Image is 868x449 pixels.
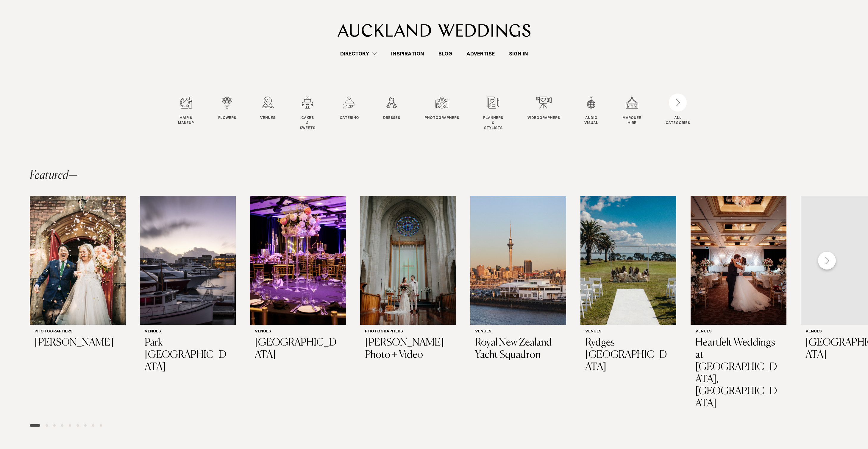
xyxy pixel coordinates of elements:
[260,97,275,121] a: Venues
[384,50,431,58] a: Inspiration
[365,329,451,335] h6: Photographers
[475,337,561,361] h3: Royal New Zealand Yacht Squadron
[340,116,359,121] span: Catering
[584,97,598,126] a: Audio Visual
[300,116,315,131] span: Cakes & Sweets
[340,97,371,131] swiper-slide: 5 / 12
[218,97,236,121] a: Flowers
[584,97,610,131] swiper-slide: 10 / 12
[35,329,121,335] h6: Photographers
[470,196,566,366] a: Auckland Weddings Venues | Royal New Zealand Yacht Squadron Venues Royal New Zealand Yacht Squadron
[30,170,77,182] h2: Featured
[691,196,786,415] swiper-slide: 7 / 29
[140,196,236,415] swiper-slide: 2 / 29
[260,97,287,131] swiper-slide: 3 / 12
[360,196,456,366] a: Auckland Weddings Photographers | Chris Turner Photo + Video Photographers [PERSON_NAME] Photo + ...
[527,97,572,131] swiper-slide: 9 / 12
[250,196,346,325] img: Auckland Weddings Venues | Pullman Auckland Hotel
[424,97,471,131] swiper-slide: 7 / 12
[527,97,560,121] a: Videographers
[365,337,451,361] h3: [PERSON_NAME] Photo + Video
[255,329,341,335] h6: Venues
[178,116,194,126] span: Hair & Makeup
[250,196,346,415] swiper-slide: 3 / 29
[145,329,231,335] h6: Venues
[340,97,359,121] a: Catering
[622,97,641,126] a: Marquee Hire
[383,97,412,131] swiper-slide: 6 / 12
[502,50,535,58] a: Sign In
[35,337,121,349] h3: [PERSON_NAME]
[383,97,400,121] a: Dresses
[691,196,786,415] a: Auckland Weddings Venues | Heartfelt Weddings at Cordis, Auckland Venues Heartfelt Weddings at [G...
[145,337,231,373] h3: Park [GEOGRAPHIC_DATA]
[360,196,456,325] img: Auckland Weddings Photographers | Chris Turner Photo + Video
[695,337,782,410] h3: Heartfelt Weddings at [GEOGRAPHIC_DATA], [GEOGRAPHIC_DATA]
[666,97,690,125] button: ALLCATEGORIES
[140,196,236,325] img: Yacht in the harbour at Park Hyatt Auckland
[483,116,503,131] span: Planners & Stylists
[475,329,561,335] h6: Venues
[333,50,384,58] a: Directory
[459,50,502,58] a: Advertise
[470,196,566,415] swiper-slide: 5 / 29
[584,116,598,126] span: Audio Visual
[691,196,786,325] img: Auckland Weddings Venues | Heartfelt Weddings at Cordis, Auckland
[431,50,459,58] a: Blog
[424,116,459,121] span: Photographers
[255,337,341,361] h3: [GEOGRAPHIC_DATA]
[527,116,560,121] span: Videographers
[300,97,315,131] a: Cakes & Sweets
[178,97,194,126] a: Hair & Makeup
[695,329,782,335] h6: Venues
[360,196,456,415] swiper-slide: 4 / 29
[424,97,459,121] a: Photographers
[483,97,515,131] swiper-slide: 8 / 12
[585,337,672,373] h3: Rydges [GEOGRAPHIC_DATA]
[30,196,126,354] a: Auckland Weddings Photographers | Zahn Photographers [PERSON_NAME]
[30,196,126,325] img: Auckland Weddings Photographers | Zahn
[338,24,531,37] img: Auckland Weddings Logo
[30,196,126,415] swiper-slide: 1 / 29
[622,116,641,126] span: Marquee Hire
[622,97,653,131] swiper-slide: 11 / 12
[666,116,690,126] div: ALL CATEGORIES
[218,116,236,121] span: Flowers
[140,196,236,378] a: Yacht in the harbour at Park Hyatt Auckland Venues Park [GEOGRAPHIC_DATA]
[260,116,275,121] span: Venues
[300,97,327,131] swiper-slide: 4 / 12
[218,97,248,131] swiper-slide: 2 / 12
[470,196,566,325] img: Auckland Weddings Venues | Royal New Zealand Yacht Squadron
[383,116,400,121] span: Dresses
[580,196,676,378] a: Wedding ceremony at Rydges Formosa Venues Rydges [GEOGRAPHIC_DATA]
[580,196,676,325] img: Wedding ceremony at Rydges Formosa
[178,97,206,131] swiper-slide: 1 / 12
[585,329,672,335] h6: Venues
[250,196,346,366] a: Auckland Weddings Venues | Pullman Auckland Hotel Venues [GEOGRAPHIC_DATA]
[580,196,676,415] swiper-slide: 6 / 29
[483,97,503,131] a: Planners & Stylists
